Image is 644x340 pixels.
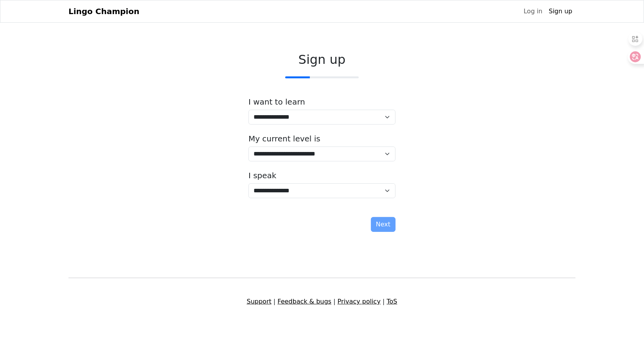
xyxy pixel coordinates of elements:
h2: Sign up [248,52,396,67]
a: Sign up [546,4,576,19]
a: Support [247,298,272,305]
a: Log in [520,4,545,19]
a: Feedback & bugs [277,298,331,305]
a: Lingo Champion [68,4,139,19]
div: | | | [64,297,580,306]
a: Privacy policy [338,298,381,305]
label: I speak [248,171,277,180]
label: My current level is [248,134,320,143]
label: I want to learn [248,97,305,107]
a: ToS [387,298,397,305]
